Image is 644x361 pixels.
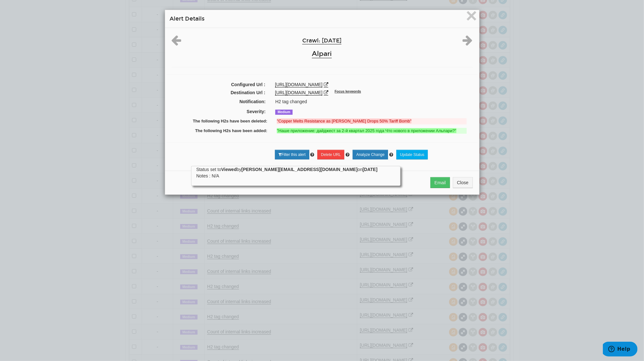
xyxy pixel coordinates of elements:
span: Medium [275,110,293,115]
sup: Focus keywords [335,89,361,93]
strong: [PERSON_NAME][EMAIL_ADDRESS][DOMAIN_NAME] [242,167,358,172]
button: Close [453,177,473,188]
a: Alpari [312,50,332,58]
a: Analyze Change [353,150,388,159]
a: Next alert [463,40,473,45]
label: Destination Url : [167,89,270,96]
label: Severity: [168,108,271,115]
h4: Alert Details [170,15,474,23]
label: Configured Url : [167,81,270,88]
iframe: Opens a widget where you can find more information [603,342,638,358]
strong: "Copper Melts Resistance as [PERSON_NAME] Drops 50% Tariff Bomb" [277,119,411,123]
a: Crawl: [DATE] [302,37,341,44]
div: Status set to by on Notes : N/A [196,166,395,179]
div: H2 tag changed [270,98,476,105]
label: The following H2s have been added: [172,128,272,134]
button: Email [430,177,450,188]
a: [URL][DOMAIN_NAME] [275,82,322,87]
strong: "Наше приложение: дайджест за 2-й квартал 2025 года Что нового в приложении Альпари?" [277,128,456,133]
strong: [DATE] [363,167,377,172]
a: Delete URL [317,150,344,159]
button: Close [466,10,477,23]
label: The following H2s have been deleted: [172,118,272,124]
a: Filter this alert [275,150,309,159]
a: [URL][DOMAIN_NAME] [275,90,322,95]
label: Notification: [168,98,271,105]
a: Previous alert [172,40,181,45]
a: Update Status [396,150,428,159]
span: × [466,5,477,26]
strong: Viewed [221,167,237,172]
